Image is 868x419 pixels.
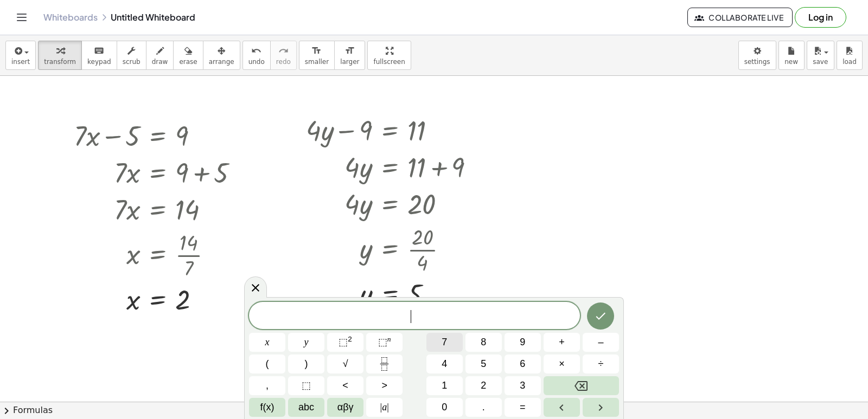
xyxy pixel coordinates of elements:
span: 3 [520,378,525,393]
span: – [598,335,603,350]
button: settings [738,41,776,70]
button: format_sizelarger [334,41,365,70]
button: 1 [426,376,463,395]
button: transform [38,41,82,70]
i: undo [251,44,261,57]
button: Placeholder [288,376,324,395]
button: Backspace [544,376,619,395]
span: αβγ [337,400,354,415]
button: Fraction [366,354,403,373]
button: 9 [505,333,541,352]
button: Greek alphabet [327,398,363,417]
span: 8 [481,335,486,350]
i: format_size [344,44,355,57]
button: Times [544,354,580,373]
span: | [387,402,389,412]
span: 9 [520,335,525,350]
span: keypad [87,58,111,66]
button: new [778,41,805,70]
button: Alphabet [288,398,324,417]
span: save [813,58,828,66]
button: 2 [465,376,502,395]
sup: n [387,335,391,343]
button: Left arrow [544,398,580,417]
span: larger [340,58,359,66]
button: 0 [426,398,463,417]
sup: 2 [348,335,352,343]
button: 5 [465,354,502,373]
span: ⬚ [339,337,348,347]
button: arrange [203,41,240,70]
span: new [784,58,798,66]
span: , [266,378,269,393]
span: settings [744,58,770,66]
span: √ [343,357,348,371]
button: insert [5,41,36,70]
span: 1 [442,378,447,393]
span: 4 [442,357,447,371]
button: fullscreen [367,41,411,70]
span: ​ [411,310,417,323]
button: 7 [426,333,463,352]
button: undoundo [242,41,271,70]
span: ÷ [598,357,604,371]
span: smaller [305,58,329,66]
i: format_size [311,44,322,57]
span: ⬚ [378,337,387,347]
button: draw [146,41,174,70]
button: Functions [249,398,285,417]
button: Minus [583,333,619,352]
button: . [465,398,502,417]
span: 0 [442,400,447,415]
span: = [520,400,526,415]
span: x [265,335,270,350]
span: load [843,58,857,66]
button: redoredo [270,41,297,70]
a: Whiteboards [43,12,98,23]
i: redo [278,44,289,57]
span: draw [152,58,168,66]
span: × [559,357,565,371]
span: . [482,400,485,415]
span: > [381,378,387,393]
button: 8 [465,333,502,352]
button: 4 [426,354,463,373]
button: Plus [544,333,580,352]
span: Collaborate Live [697,12,783,22]
span: ( [266,357,269,371]
span: + [559,335,565,350]
span: 6 [520,357,525,371]
span: redo [276,58,291,66]
button: Divide [583,354,619,373]
button: Greater than [366,376,403,395]
span: undo [248,58,265,66]
button: y [288,333,324,352]
button: 6 [505,354,541,373]
span: arrange [209,58,234,66]
button: ( [249,354,285,373]
span: 7 [442,335,447,350]
span: scrub [123,58,141,66]
i: keyboard [94,44,104,57]
span: 2 [481,378,486,393]
span: f(x) [260,400,275,415]
button: Square root [327,354,363,373]
button: Equals [505,398,541,417]
span: fullscreen [373,58,405,66]
button: Right arrow [583,398,619,417]
button: scrub [117,41,146,70]
button: 3 [505,376,541,395]
button: erase [173,41,203,70]
span: ) [305,357,308,371]
button: keyboardkeypad [81,41,117,70]
button: x [249,333,285,352]
button: Less than [327,376,363,395]
button: Done [587,302,614,330]
span: insert [11,58,30,66]
span: erase [179,58,197,66]
span: a [380,400,389,415]
button: ) [288,354,324,373]
button: Squared [327,333,363,352]
button: , [249,376,285,395]
button: Absolute value [366,398,403,417]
